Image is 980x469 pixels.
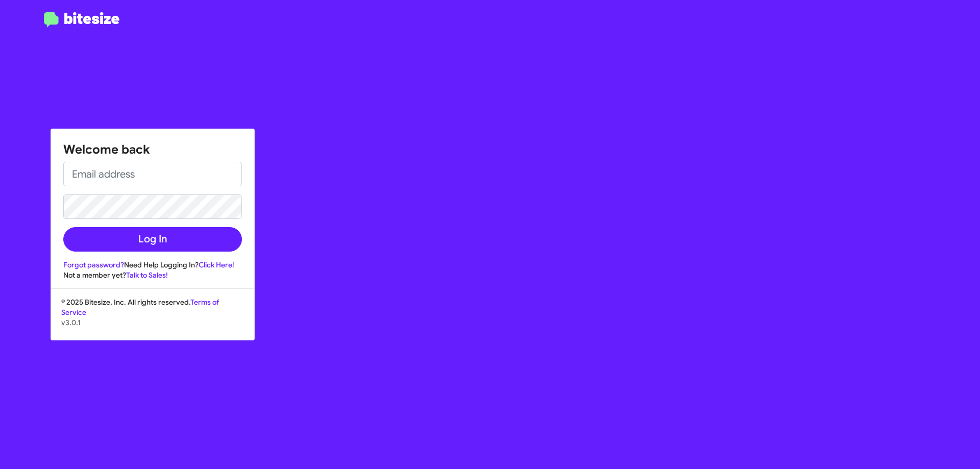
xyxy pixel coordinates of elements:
p: v3.0.1 [61,317,244,328]
h1: Welcome back [63,141,242,158]
a: Forgot password? [63,260,124,269]
input: Email address [63,162,242,186]
div: © 2025 Bitesize, Inc. All rights reserved. [51,297,254,340]
a: Click Here! [199,260,234,269]
div: Need Help Logging In? [63,260,242,270]
button: Log In [63,227,242,252]
a: Talk to Sales! [126,270,168,280]
div: Not a member yet? [63,270,242,280]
